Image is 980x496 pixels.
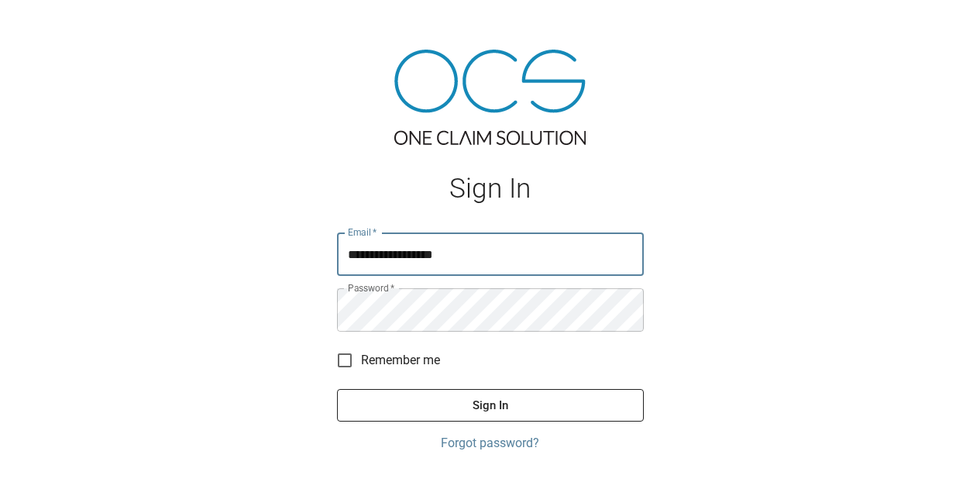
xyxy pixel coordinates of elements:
[361,351,440,370] span: Remember me
[337,389,644,422] button: Sign In
[337,434,644,453] a: Forgot password?
[394,50,586,145] img: ocs-logo-tra.png
[19,9,81,40] img: ocs-logo-white-transparent.png
[337,173,644,205] h1: Sign In
[348,281,394,294] label: Password
[348,226,377,239] label: Email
